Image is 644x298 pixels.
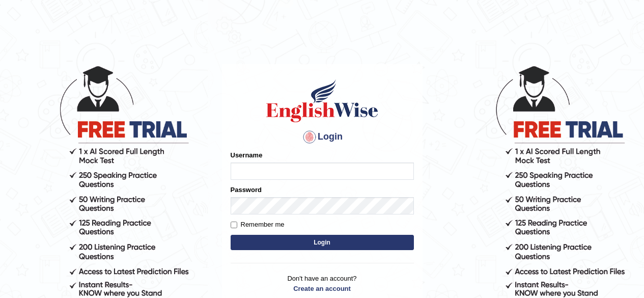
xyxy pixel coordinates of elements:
[231,284,414,293] a: Create an account
[231,129,414,145] h4: Login
[231,150,263,160] label: Username
[264,78,380,124] img: Logo of English Wise sign in for intelligent practice with AI
[231,222,237,228] input: Remember me
[231,235,414,250] button: Login
[231,220,285,230] label: Remember me
[231,185,262,195] label: Password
